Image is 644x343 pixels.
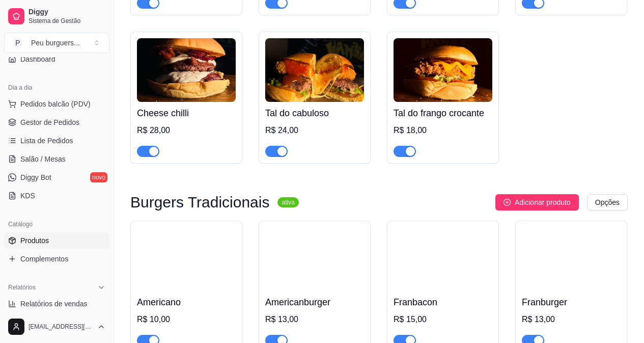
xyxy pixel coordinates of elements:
a: DiggySistema de Gestão [4,4,109,29]
span: Sistema de Gestão [29,17,105,25]
a: Gestor de Pedidos [4,114,109,130]
span: KDS [20,191,35,201]
span: Gestor de Pedidos [20,117,79,127]
a: Relatórios de vendas [4,296,109,312]
h4: Franburger [522,295,621,309]
div: Peu burguers ... [31,38,80,48]
h4: Tal do frango crocante [394,106,492,120]
img: product-image [394,38,492,102]
div: R$ 15,00 [394,313,492,326]
div: R$ 28,00 [137,124,236,137]
span: Produtos [20,235,49,246]
span: Salão / Mesas [20,154,66,164]
a: Salão / Mesas [4,151,109,167]
span: Adicionar produto [515,197,571,208]
span: plus-circle [503,199,511,206]
img: product-image [137,38,236,102]
button: Pedidos balcão (PDV) [4,96,109,112]
div: R$ 13,00 [522,313,621,326]
span: [EMAIL_ADDRESS][DOMAIN_NAME] [29,323,93,331]
h3: Burgers Tradicionais [130,196,269,208]
h4: Franbacon [394,295,492,309]
span: Relatórios [8,283,36,292]
div: R$ 13,00 [265,313,364,326]
h4: Americanburger [265,295,364,309]
a: Complementos [4,251,109,267]
img: product-image [137,227,236,291]
h4: Cheese chilli [137,106,236,120]
img: product-image [265,227,364,291]
sup: ativa [277,197,298,207]
a: Diggy Botnovo [4,169,109,186]
a: KDS [4,188,109,204]
img: product-image [522,227,621,291]
span: Dashboard [20,54,55,64]
span: Diggy [29,8,105,17]
div: Catálogo [4,216,109,232]
span: Diggy Bot [20,172,51,182]
h4: Americano [137,295,236,309]
button: Opções [587,194,628,210]
a: Produtos [4,232,109,249]
span: Opções [595,197,620,208]
div: R$ 10,00 [137,313,236,326]
img: product-image [265,38,364,102]
div: Dia a dia [4,80,109,96]
span: P [13,38,23,48]
img: product-image [394,227,492,291]
a: Dashboard [4,51,109,67]
a: Lista de Pedidos [4,133,109,149]
div: R$ 18,00 [394,124,492,137]
span: Pedidos balcão (PDV) [20,99,91,109]
span: Relatórios de vendas [20,299,88,309]
div: R$ 24,00 [265,124,364,137]
h4: Tal do cabuloso [265,106,364,120]
span: Complementos [20,254,68,264]
button: Adicionar produto [495,194,579,210]
button: Select a team [4,33,109,53]
button: [EMAIL_ADDRESS][DOMAIN_NAME] [4,314,109,339]
span: Lista de Pedidos [20,136,73,146]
